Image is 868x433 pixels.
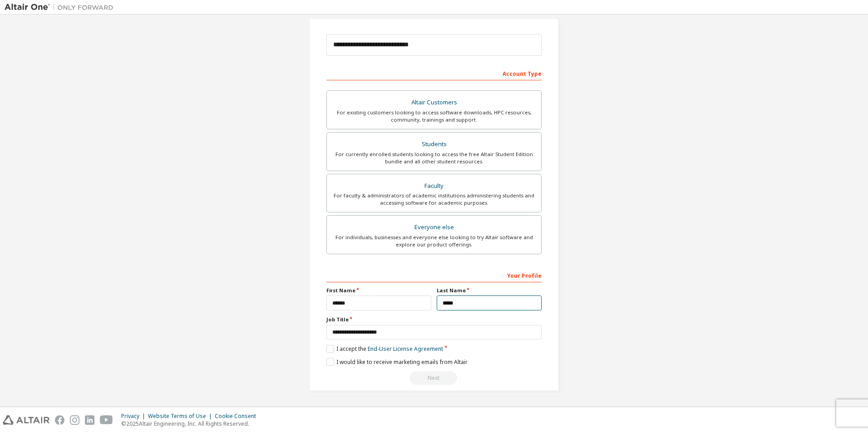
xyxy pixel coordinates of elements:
div: Your Profile [326,268,542,282]
img: youtube.svg [100,415,113,425]
label: First Name [326,287,431,294]
img: Altair One [5,3,118,12]
img: altair_logo.svg [3,415,49,425]
div: For faculty & administrators of academic institutions administering students and accessing softwa... [332,192,536,207]
a: End-User License Agreement [368,345,443,353]
div: For individuals, businesses and everyone else looking to try Altair software and explore our prod... [332,234,536,248]
div: Privacy [121,413,148,420]
label: I accept the [326,345,443,353]
p: © 2025 Altair Engineering, Inc. All Rights Reserved. [121,420,261,428]
img: instagram.svg [70,415,79,425]
label: Last Name [437,287,542,294]
div: Account Type [326,66,542,80]
label: I would like to receive marketing emails from Altair [326,358,468,366]
label: Job Title [326,316,542,323]
img: facebook.svg [55,415,64,425]
div: Select your account type to continue [326,371,542,385]
div: Faculty [332,180,536,192]
div: For existing customers looking to access software downloads, HPC resources, community, trainings ... [332,109,536,123]
div: For currently enrolled students looking to access the free Altair Student Edition bundle and all ... [332,151,536,165]
div: Cookie Consent [215,413,261,420]
div: Everyone else [332,221,536,234]
div: Students [332,138,536,151]
div: Website Terms of Use [148,413,215,420]
img: linkedin.svg [85,415,94,425]
div: Altair Customers [332,96,536,109]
